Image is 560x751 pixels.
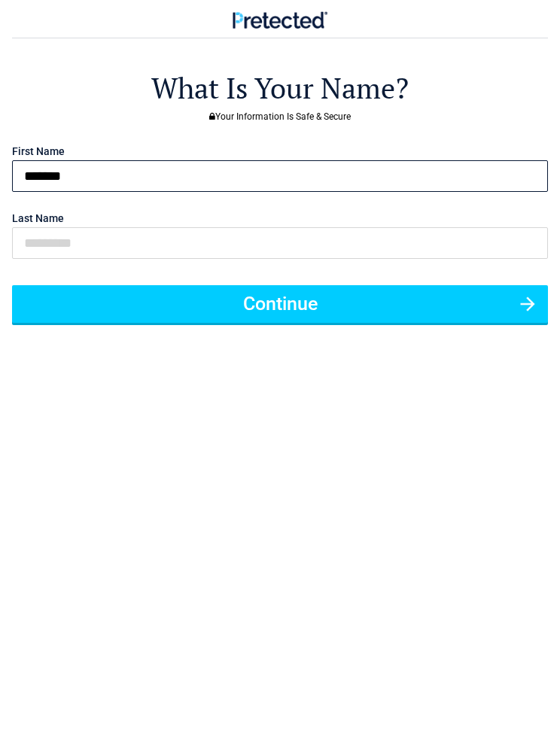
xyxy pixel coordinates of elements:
[233,11,328,29] img: Main Logo
[12,112,548,121] h3: Your Information Is Safe & Secure
[12,285,548,323] button: Continue
[12,146,65,157] label: First Name
[12,213,64,223] label: Last Name
[12,69,548,108] h2: What Is Your Name?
